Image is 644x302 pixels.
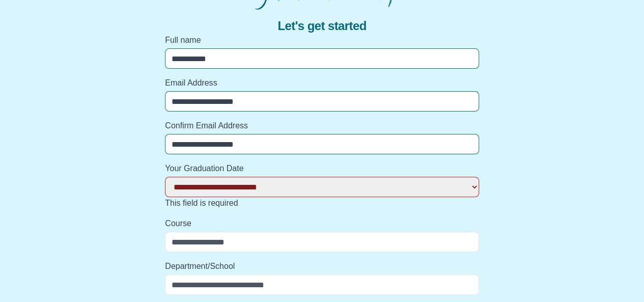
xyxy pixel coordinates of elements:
[165,120,479,132] label: Confirm Email Address
[165,199,238,207] span: This field is required
[165,77,479,89] label: Email Address
[165,260,479,272] label: Department/School
[165,162,479,175] label: Your Graduation Date
[277,18,366,34] span: Let's get started
[165,217,479,230] label: Course
[165,34,479,46] label: Full name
